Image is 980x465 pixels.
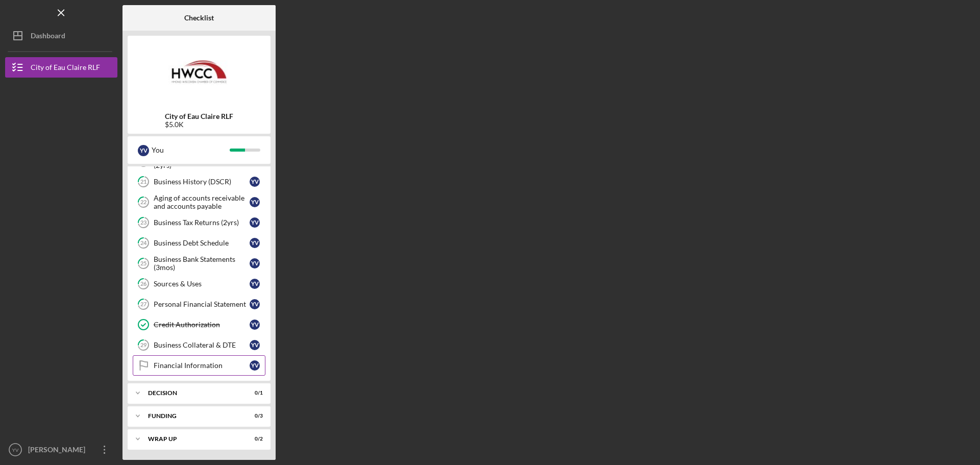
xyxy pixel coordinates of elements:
div: Y V [250,320,260,330]
a: 26Sources & UsesYV [133,274,265,294]
button: Dashboard [5,26,117,46]
div: Business Tax Returns (2yrs) [154,218,250,227]
div: Personal Financial Statement [154,300,250,308]
a: 23Business Tax Returns (2yrs)YV [133,212,265,233]
div: [PERSON_NAME] [26,439,92,462]
div: Y V [250,258,260,268]
a: 22Aging of accounts receivable and accounts payableYV [133,192,265,212]
div: Business History (DSCR) [154,178,250,186]
img: Product logo [128,41,271,102]
a: Financial InformationYV [133,355,265,376]
div: Y V [250,177,260,187]
div: Y V [250,340,260,350]
div: Y V [250,217,260,228]
tspan: 21 [140,179,146,185]
a: Credit AuthorizationYV [133,314,265,335]
div: Business Collateral & DTE [154,341,250,349]
button: YV[PERSON_NAME] [5,439,117,460]
div: Wrap Up [148,436,237,442]
div: Y V [250,238,260,248]
a: 27Personal Financial StatementYV [133,294,265,314]
div: 0 / 3 [244,413,263,419]
div: $5.0K [165,120,233,129]
div: Aging of accounts receivable and accounts payable [154,194,250,210]
div: Y V [250,360,260,371]
div: Sources & Uses [154,280,250,288]
tspan: 23 [140,219,146,226]
div: Funding [148,413,237,419]
div: 0 / 1 [244,390,263,396]
div: City of Eau Claire RLF [31,57,100,80]
div: Y V [250,197,260,207]
div: Financial Information [154,361,250,370]
b: City of Eau Claire RLF [165,112,233,120]
button: City of Eau Claire RLF [5,57,117,78]
a: 21Business History (DSCR)YV [133,172,265,192]
div: Dashboard [31,26,65,48]
tspan: 26 [140,281,147,287]
div: Y V [250,299,260,309]
div: Business Bank Statements (3mos) [154,255,250,272]
tspan: 24 [140,240,147,247]
div: Decision [148,390,237,396]
tspan: 25 [140,260,146,267]
div: Credit Authorization [154,321,250,329]
tspan: 22 [140,199,146,206]
tspan: 29 [140,342,147,349]
div: Business Debt Schedule [154,239,250,247]
tspan: 27 [140,301,147,308]
a: 24Business Debt ScheduleYV [133,233,265,253]
a: 25Business Bank Statements (3mos)YV [133,253,265,274]
div: Y V [250,279,260,289]
text: YV [12,447,19,453]
b: Checklist [184,14,214,22]
div: 0 / 2 [244,436,263,442]
div: You [152,141,230,159]
a: 29Business Collateral & DTEYV [133,335,265,355]
div: Y V [138,145,149,156]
